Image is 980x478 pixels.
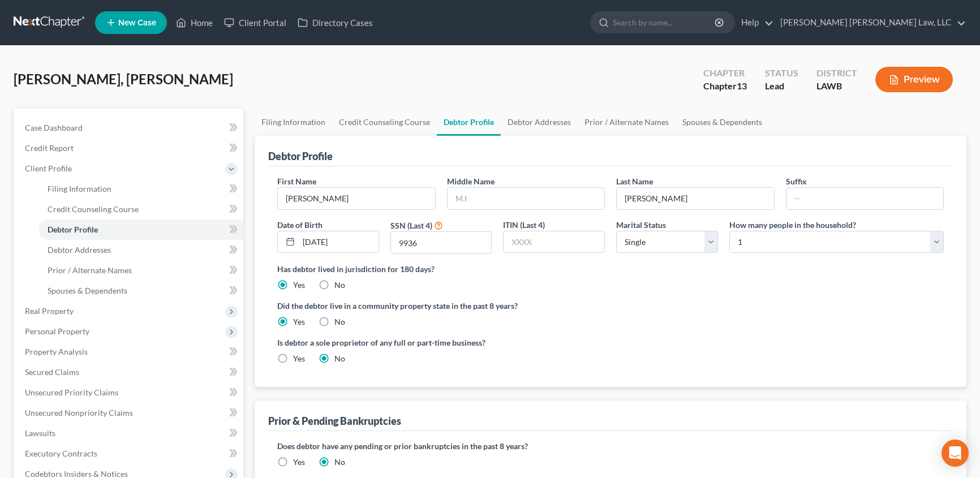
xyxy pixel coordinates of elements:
[25,306,74,316] span: Real Property
[501,109,578,136] a: Debtor Addresses
[786,175,807,187] label: Suffix
[277,440,944,452] label: Does debtor have any pending or prior bankruptcies in the past 8 years?
[332,109,437,136] a: Credit Counseling Course
[38,199,243,219] a: Credit Counseling Course
[48,184,111,193] span: Filing Information
[277,219,323,231] label: Date of Birth
[25,387,118,397] span: Unsecured Priority Claims
[334,316,345,328] label: No
[16,423,243,443] a: Lawsuits
[25,449,97,458] span: Executory Contracts
[170,12,218,33] a: Home
[277,263,944,275] label: Has debtor lived in jurisdiction for 180 days?
[25,163,72,173] span: Client Profile
[942,440,969,467] div: Open Intercom Messenger
[503,219,545,231] label: ITIN (Last 4)
[613,12,716,33] input: Search by name...
[16,138,243,158] a: Credit Report
[293,316,305,328] label: Yes
[25,428,55,438] span: Lawsuits
[299,231,379,253] input: MM/DD/YYYY
[786,188,944,209] input: --
[25,123,83,132] span: Case Dashboard
[334,279,345,291] label: No
[48,204,139,214] span: Credit Counseling Course
[16,362,243,382] a: Secured Claims
[616,175,653,187] label: Last Name
[737,80,747,91] span: 13
[38,281,243,301] a: Spouses & Dependents
[16,443,243,464] a: Executory Contracts
[277,337,605,348] label: Is debtor a sole proprietor of any full or part-time business?
[38,219,243,240] a: Debtor Profile
[736,12,773,33] a: Help
[48,286,127,295] span: Spouses & Dependents
[38,179,243,199] a: Filing Information
[16,342,243,362] a: Property Analysis
[729,219,856,231] label: How many people in the household?
[277,300,944,312] label: Did the debtor live in a community property state in the past 8 years?
[616,219,666,231] label: Marital Status
[25,408,133,417] span: Unsecured Nonpriority Claims
[816,67,857,80] div: District
[676,109,769,136] a: Spouses & Dependents
[268,414,401,428] div: Prior & Pending Bankruptcies
[118,19,156,27] span: New Case
[334,457,345,468] label: No
[25,347,88,356] span: Property Analysis
[25,143,74,153] span: Credit Report
[775,12,966,33] a: [PERSON_NAME] [PERSON_NAME] Law, LLC
[16,403,243,423] a: Unsecured Nonpriority Claims
[255,109,332,136] a: Filing Information
[38,240,243,260] a: Debtor Addresses
[25,367,79,377] span: Secured Claims
[578,109,676,136] a: Prior / Alternate Names
[278,188,435,209] input: --
[437,109,501,136] a: Debtor Profile
[25,326,89,336] span: Personal Property
[218,12,292,33] a: Client Portal
[765,80,798,93] div: Lead
[448,188,605,209] input: M.I
[504,231,604,253] input: XXXX
[268,149,333,163] div: Debtor Profile
[38,260,243,281] a: Prior / Alternate Names
[14,71,233,87] span: [PERSON_NAME], [PERSON_NAME]
[48,245,111,255] span: Debtor Addresses
[16,382,243,403] a: Unsecured Priority Claims
[390,219,432,231] label: SSN (Last 4)
[293,279,305,291] label: Yes
[277,175,316,187] label: First Name
[875,67,953,92] button: Preview
[48,265,132,275] span: Prior / Alternate Names
[292,12,379,33] a: Directory Cases
[703,67,747,80] div: Chapter
[816,80,857,93] div: LAWB
[703,80,747,93] div: Chapter
[293,353,305,364] label: Yes
[334,353,345,364] label: No
[16,118,243,138] a: Case Dashboard
[617,188,774,209] input: --
[391,232,492,253] input: XXXX
[447,175,495,187] label: Middle Name
[293,457,305,468] label: Yes
[48,225,98,234] span: Debtor Profile
[765,67,798,80] div: Status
